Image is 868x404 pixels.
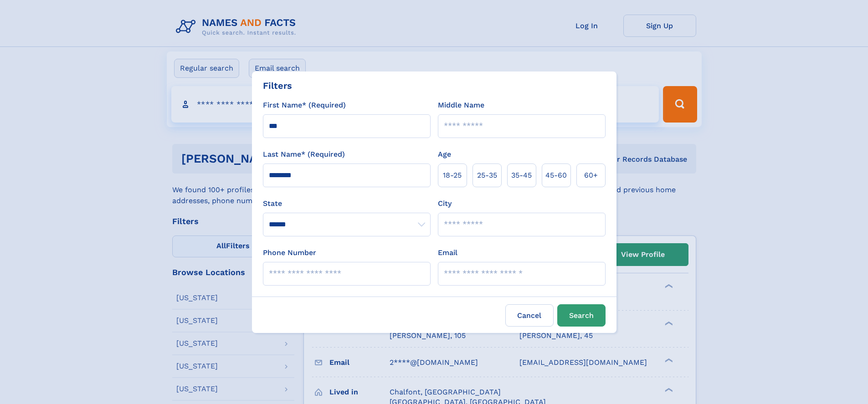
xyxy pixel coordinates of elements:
[438,198,452,209] label: City
[545,170,567,181] span: 45‑60
[263,100,346,111] label: First Name* (Required)
[557,304,606,327] button: Search
[584,170,598,181] span: 60+
[263,247,316,258] label: Phone Number
[263,79,292,92] div: Filters
[505,304,554,327] label: Cancel
[438,100,484,111] label: Middle Name
[477,170,497,181] span: 25‑35
[511,170,532,181] span: 35‑45
[443,170,462,181] span: 18‑25
[263,198,431,209] label: State
[438,247,457,258] label: Email
[263,149,345,160] label: Last Name* (Required)
[438,149,451,160] label: Age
